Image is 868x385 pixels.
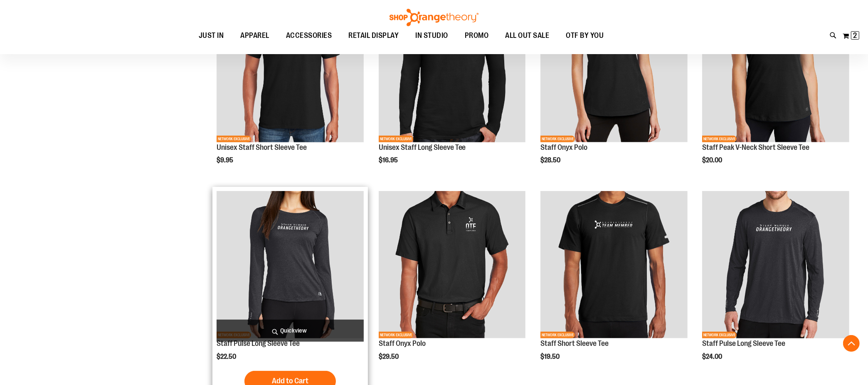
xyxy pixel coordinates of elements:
[843,335,860,352] button: Back To Top
[379,332,413,338] span: NETWORK EXCLUSIVE
[415,26,448,45] span: IN STUDIO
[199,26,224,45] span: JUST IN
[240,26,269,45] span: APPAREL
[702,156,723,164] span: $20.00
[540,191,688,340] a: Product image for Peak Short Sleeve TeeNETWORK EXCLUSIVE
[379,353,400,360] span: $29.50
[540,191,688,338] img: Product image for Peak Short Sleeve Tee
[348,26,399,45] span: RETAIL DISPLAY
[217,191,364,338] img: Product image for Pulse Long Sleeve Tee
[217,353,237,360] span: $22.50
[217,143,307,152] a: Unisex Staff Short Sleeve Tee
[388,9,480,26] img: Shop Orangetheory
[540,136,575,142] span: NETWORK EXCLUSIVE
[379,156,399,164] span: $16.95
[540,353,561,360] span: $19.50
[853,31,857,40] span: 2
[217,320,364,342] a: Quickview
[566,26,604,45] span: OTF BY YOU
[505,26,549,45] span: ALL OUT SALE
[702,191,849,338] img: Product image for Pulse Long Sleeve Tee
[379,143,466,152] a: Unisex Staff Long Sleeve Tee
[702,339,785,348] a: Staff Pulse Long Sleeve Tee
[540,143,587,152] a: Staff Onyx Polo
[698,187,853,382] div: product
[702,353,723,360] span: $24.00
[286,26,332,45] span: ACCESSORIES
[536,187,692,382] div: product
[540,339,609,348] a: Staff Short Sleeve Tee
[217,136,251,142] span: NETWORK EXCLUSIVE
[702,143,809,152] a: Staff Peak V-Neck Short Sleeve Tee
[465,26,489,45] span: PROMO
[540,156,562,164] span: $28.50
[379,136,413,142] span: NETWORK EXCLUSIVE
[217,339,300,348] a: Staff Pulse Long Sleeve Tee
[702,136,737,142] span: NETWORK EXCLUSIVE
[702,191,849,340] a: Product image for Pulse Long Sleeve TeeNETWORK EXCLUSIVE
[379,191,526,338] img: Product image for Onyx Polo
[379,339,426,348] a: Staff Onyx Polo
[217,191,364,340] a: Product image for Pulse Long Sleeve TeeNETWORK EXCLUSIVE
[375,187,530,382] div: product
[217,156,234,164] span: $9.95
[379,191,526,340] a: Product image for Onyx PoloNETWORK EXCLUSIVE
[540,332,575,338] span: NETWORK EXCLUSIVE
[702,332,737,338] span: NETWORK EXCLUSIVE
